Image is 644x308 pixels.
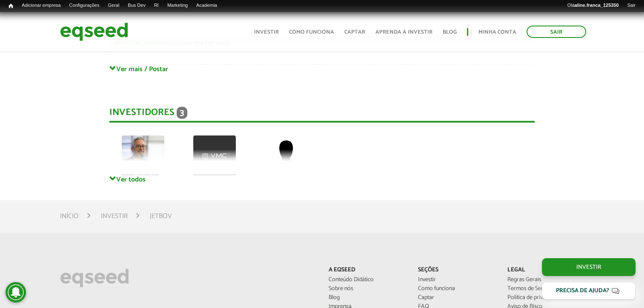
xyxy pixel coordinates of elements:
a: Regras Gerais [507,277,584,283]
a: Conteúdo Didático [328,277,405,283]
strong: aline.franca_125350 [575,3,619,8]
a: Política de privacidade [507,295,584,301]
img: default-user.png [265,135,307,178]
a: Configurações [65,2,104,9]
a: Termos de Serviço [507,286,584,292]
a: Como funciona [289,29,334,35]
a: Blog [443,29,457,35]
a: Início [60,213,79,220]
div: Investidores [109,107,535,123]
a: Bus Dev [123,2,150,9]
a: Geral [103,2,123,9]
a: Investir [101,213,128,220]
a: RI [150,2,163,9]
a: Oláaline.franca_125350 [563,2,623,9]
p: Seções [418,267,495,274]
img: picture-100036-1732821753.png [193,135,236,178]
p: Legal [507,267,584,274]
a: Sobre nós [328,286,405,292]
p: A EqSeed [328,267,405,274]
span: Início [9,3,13,9]
a: Ver todos [109,175,535,183]
a: Início [4,2,17,10]
a: Como funciona [418,286,495,292]
a: Minha conta [478,29,516,35]
a: Captar [418,295,495,301]
img: picture-112313-1743624016.jpg [122,135,164,178]
a: Sair [527,26,586,38]
a: Adicionar empresa [17,2,65,9]
img: EqSeed Logo [60,267,129,290]
a: Sair [623,2,640,9]
a: Academia [192,2,221,9]
a: Investir [254,29,279,35]
img: EqSeed [60,20,128,43]
span: 3 [177,107,187,119]
a: Investir [418,277,495,283]
a: Ver mais / Postar [109,65,535,73]
a: Aprenda a investir [375,29,432,35]
li: JetBov [150,210,172,222]
a: Captar [344,29,365,35]
a: Blog [328,295,405,301]
a: Investir [542,258,635,276]
a: Marketing [163,2,192,9]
